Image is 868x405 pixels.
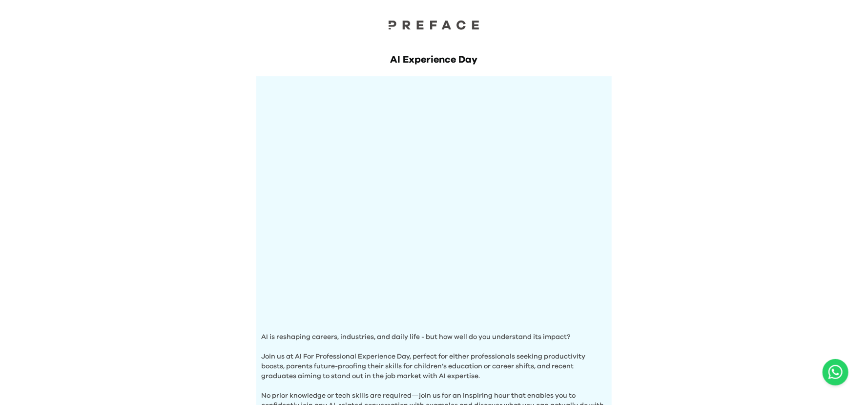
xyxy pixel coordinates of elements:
a: Preface Logo [385,20,483,33]
h1: AI Experience Day [256,53,612,67]
img: Hero Image [261,86,607,317]
p: AI is reshaping careers, industries, and daily life - but how well do you understand its impact? [261,332,607,342]
p: Join us at AI For Professional Experience Day, perfect for either professionals seeking productiv... [261,342,607,381]
button: Open WhatsApp chat [823,359,848,385]
img: Preface Logo [385,20,483,30]
a: Chat with us on WhatsApp [823,359,848,385]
